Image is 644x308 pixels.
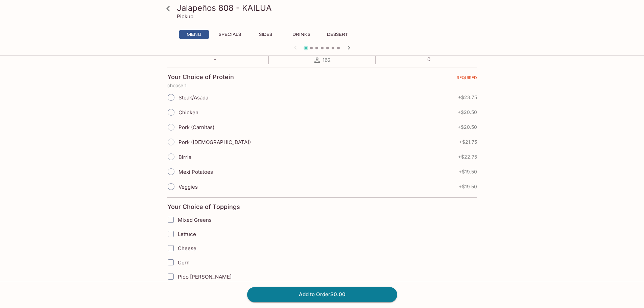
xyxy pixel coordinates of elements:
button: Menu [179,30,209,39]
span: Birria [178,154,191,160]
span: Cheese [178,245,196,252]
span: + $20.50 [458,124,477,130]
p: Pickup [177,13,193,20]
p: - [206,56,224,63]
span: + $20.50 [458,110,477,115]
span: Lettuce [178,231,196,237]
span: REQUIRED [457,75,477,83]
button: Specials [215,30,245,39]
span: Mexi Potatoes [178,169,213,175]
span: + $22.75 [458,154,477,160]
span: Pico [PERSON_NAME] [178,274,232,280]
h4: Your Choice of Toppings [167,203,240,211]
h3: Jalapeños 808 - KAILUA [177,3,479,13]
span: + $23.75 [458,95,477,100]
span: + $21.75 [459,139,477,145]
p: 0 [420,56,438,63]
span: 162 [323,57,331,63]
span: Pork ([DEMOGRAPHIC_DATA]) [178,139,251,145]
span: + $19.50 [459,169,477,174]
button: Dessert [322,30,353,39]
button: Add to Order$0.00 [247,287,397,302]
span: Veggies [178,184,198,190]
button: Drinks [286,30,317,39]
span: Corn [178,259,190,266]
span: Pork (Carnitas) [178,124,214,131]
span: Mixed Greens [178,217,212,223]
span: Chicken [178,109,198,116]
h4: Your Choice of Protein [167,73,234,81]
span: + $19.50 [459,184,477,189]
button: Sides [251,30,281,39]
p: choose 1 [167,83,477,88]
span: Steak/Asada [178,94,208,101]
